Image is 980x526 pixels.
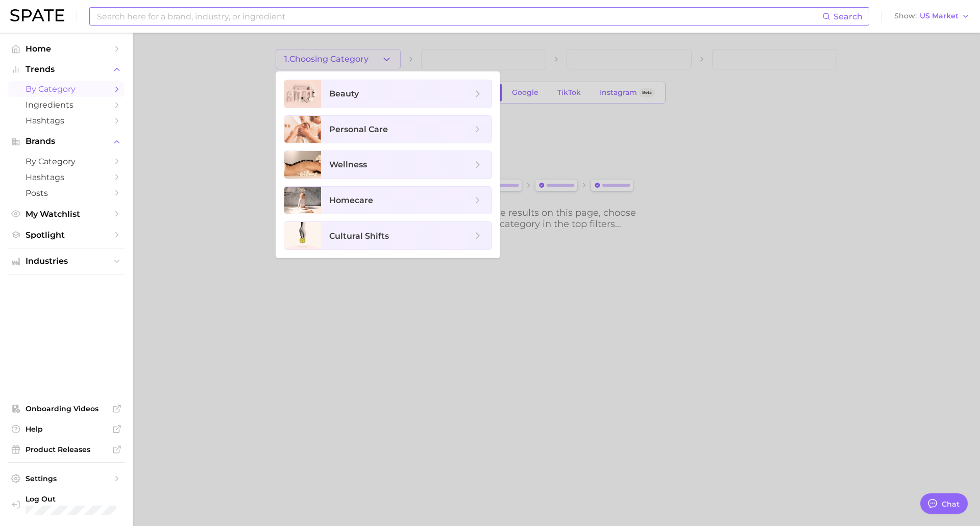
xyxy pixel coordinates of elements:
span: Hashtags [26,116,107,126]
span: Posts [26,188,107,198]
span: US Market [920,13,959,19]
ul: 1.Choosing Category [276,71,500,258]
a: Settings [8,471,125,486]
span: by Category [26,84,107,94]
span: personal care [329,124,388,134]
span: Brands [26,137,107,146]
span: cultural shifts [329,231,389,241]
span: beauty [329,89,359,98]
span: by Category [26,157,107,166]
a: Posts [8,185,125,201]
a: Hashtags [8,169,125,185]
a: Hashtags [8,113,125,129]
a: Onboarding Videos [8,401,125,416]
button: Industries [8,254,125,269]
button: ShowUS Market [892,10,972,23]
span: Help [26,424,107,434]
a: Ingredients [8,97,125,113]
span: Hashtags [26,172,107,182]
span: Trends [26,65,107,74]
a: My Watchlist [8,206,125,222]
a: Spotlight [8,227,125,243]
span: Industries [26,257,107,266]
input: Search here for a brand, industry, or ingredient [96,8,822,25]
img: SPATE [10,9,64,21]
a: by Category [8,154,125,169]
span: Onboarding Videos [26,404,107,413]
span: Search [834,12,863,21]
span: Spotlight [26,230,107,240]
span: Home [26,44,107,54]
span: homecare [329,195,373,205]
span: wellness [329,160,367,169]
span: Log Out [26,494,116,504]
span: Product Releases [26,445,107,454]
button: Brands [8,134,125,149]
span: My Watchlist [26,209,107,219]
span: Ingredients [26,100,107,110]
a: by Category [8,81,125,97]
a: Product Releases [8,442,125,457]
a: Home [8,41,125,57]
button: Trends [8,62,125,77]
a: Log out. Currently logged in with e-mail yzhan@estee.com. [8,491,125,518]
span: Show [894,13,917,19]
span: Settings [26,474,107,483]
a: Help [8,421,125,437]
